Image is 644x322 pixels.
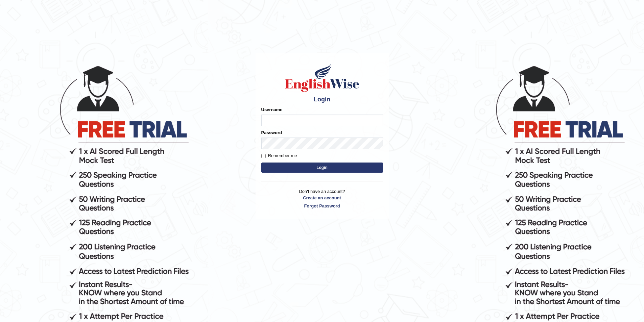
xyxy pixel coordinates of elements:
[261,152,297,159] label: Remember me
[261,195,383,201] a: Create an account
[261,129,282,136] label: Password
[261,96,383,103] h4: Login
[261,106,283,113] label: Username
[261,203,383,209] a: Forgot Password
[284,63,361,93] img: Logo of English Wise sign in for intelligent practice with AI
[261,163,383,173] button: Login
[261,154,266,158] input: Remember me
[261,188,383,209] p: Don't have an account?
